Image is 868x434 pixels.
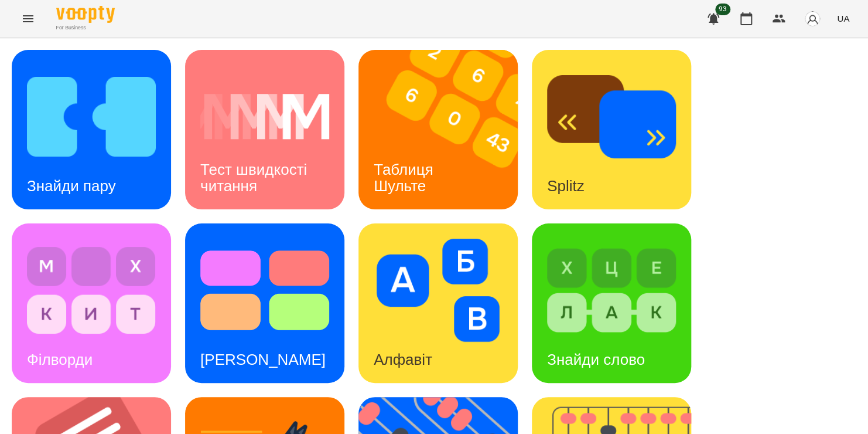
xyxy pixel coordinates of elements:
[56,24,115,32] span: For Business
[358,50,532,209] img: Таблиця Шульте
[832,8,854,29] button: UA
[532,50,691,209] a: SplitzSplitz
[185,223,344,383] a: Тест Струпа[PERSON_NAME]
[185,50,344,209] a: Тест швидкості читанняТест швидкості читання
[12,50,171,209] a: Знайди паруЗнайди пару
[200,239,329,342] img: Тест Струпа
[547,351,645,368] h3: Знайди слово
[358,223,518,383] a: АлфавітАлфавіт
[547,177,585,195] h3: Splitz
[547,239,676,342] img: Знайди слово
[27,239,156,342] img: Філворди
[12,223,171,383] a: ФілвордиФілворди
[374,351,432,368] h3: Алфавіт
[804,11,821,27] img: avatar_s.png
[200,161,311,194] h3: Тест швидкості читання
[374,161,438,194] h3: Таблиця Шульте
[27,351,93,368] h3: Філворди
[27,65,156,168] img: Знайди пару
[837,12,849,25] span: UA
[56,6,115,23] img: Voopty Logo
[374,239,503,342] img: Алфавіт
[200,65,329,168] img: Тест швидкості читання
[547,65,676,168] img: Splitz
[532,223,691,383] a: Знайди словоЗнайди слово
[358,50,518,209] a: Таблиця ШультеТаблиця Шульте
[715,4,730,15] span: 93
[200,351,326,368] h3: [PERSON_NAME]
[27,177,116,195] h3: Знайди пару
[14,5,42,33] button: Menu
